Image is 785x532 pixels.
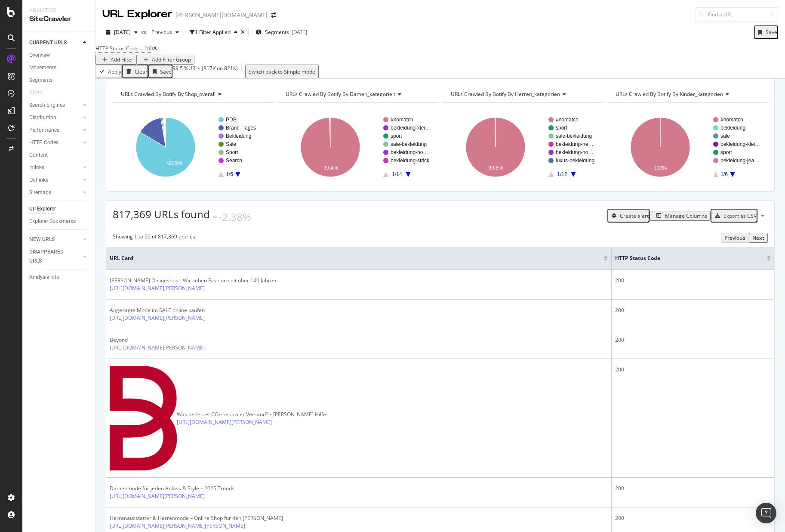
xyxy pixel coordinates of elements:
[721,233,749,243] button: Previous
[29,88,42,97] div: Visits
[245,65,319,78] button: Switch back to Simple mode
[653,165,667,171] text: 100%
[556,133,592,139] text: sale-bekleidung
[29,235,55,244] div: NEW URLS
[615,254,754,262] span: HTTP Status Code
[391,133,402,139] text: sport
[449,87,595,101] h4: URLs Crawled By Botify By herren_kategorien
[615,366,771,374] div: 200
[110,344,205,352] a: [URL][DOMAIN_NAME][PERSON_NAME]
[29,88,51,97] a: Visits
[29,138,80,147] a: HTTP Codes
[226,133,251,139] text: Bekleidung
[29,273,89,282] a: Analysis Info
[277,110,438,185] svg: A chart.
[29,63,89,72] a: Movements
[29,126,80,135] a: Performance
[113,233,195,243] div: Showing 1 to 50 of 817,369 entries
[160,68,172,75] div: Save
[616,90,723,98] span: URLs Crawled By Botify By kinder_kategorien
[29,217,76,226] div: Explorer Bookmarks
[29,63,56,72] div: Movements
[29,113,80,122] a: Distribution
[249,68,315,75] div: Switch back to Simple mode
[286,90,395,98] span: URLs Crawled By Botify By damen_kategorien
[29,76,89,85] a: Segments
[241,30,245,35] div: times
[556,117,579,123] text: #nomatch
[29,188,51,197] div: Sitemaps
[696,7,778,22] input: Find a URL
[391,158,430,164] text: bekleidung-strick
[144,45,153,52] span: 200
[29,163,80,172] a: Inlinks
[451,90,560,98] span: URLs Crawled By Botify By herren_kategorien
[720,171,728,177] text: 1/6
[29,151,89,160] a: Content
[113,110,273,185] svg: A chart.
[148,28,172,36] span: Previous
[110,336,249,344] div: Beyond
[323,165,338,171] text: 99.4%
[720,141,760,147] text: bekleidung-klei…
[177,411,326,418] div: Was bedeutet CO₂-neutraler Versand? – [PERSON_NAME] Hilfe
[607,209,650,223] button: Create alert
[102,7,172,22] div: URL Explorer
[110,485,249,492] div: Damenmode für jeden Anlass & Style – 2025 Trends
[122,65,148,78] button: Clear
[615,485,771,492] div: 200
[284,87,430,101] h4: URLs Crawled By Botify By damen_kategorien
[111,56,133,63] div: Add Filter
[711,209,757,223] button: Export as CSV
[29,14,88,24] div: SiteCrawler
[226,141,236,147] text: Sale
[213,216,217,218] img: Equal
[119,87,265,101] h4: URLs Crawled By Botify By shop_overall
[443,110,603,185] svg: A chart.
[108,68,121,75] div: Apply
[391,117,413,123] text: #nomatch
[95,45,139,52] span: HTTP Status Code
[752,234,764,241] div: Next
[110,285,205,292] a: [URL][DOMAIN_NAME][PERSON_NAME]
[556,149,593,155] text: bekleidung-ho…
[766,28,777,36] div: Save
[391,149,428,155] text: bekleidung-ho…
[265,28,289,36] span: Segments
[292,28,307,36] div: [DATE]
[29,151,48,160] div: Content
[29,101,80,110] a: Search Engines
[720,149,732,155] text: sport
[148,65,172,78] button: Save
[110,254,601,262] span: URL Card
[226,117,237,123] text: PDS
[720,158,759,164] text: bekleidung-jea…
[29,113,56,122] div: Distribution
[226,171,233,177] text: 1/5
[190,25,241,39] button: 1 Filter Applied
[29,38,80,47] a: CURRENT URLS
[720,133,730,139] text: sale
[175,11,268,19] div: [PERSON_NAME][DOMAIN_NAME]
[29,273,59,282] div: Analysis Info
[226,125,256,131] text: Brand-Pages
[756,503,776,523] div: Open Intercom Messenger
[665,212,707,220] div: Manage Columns
[650,211,711,221] button: Manage Columns
[556,141,593,147] text: bekleidung-he…
[29,247,80,266] a: DISAPPEARED URLS
[29,176,80,185] a: Outlinks
[615,514,771,522] div: 200
[114,28,131,36] span: 2025 Aug. 11th
[110,306,249,314] div: Angesagte Mode im SALE online kaufen
[29,126,59,135] div: Performance
[615,277,771,285] div: 200
[556,125,567,131] text: sport
[29,188,80,197] a: Sitemaps
[29,51,50,60] div: Overview
[754,25,778,39] button: Save
[177,418,272,426] a: [URL][DOMAIN_NAME][PERSON_NAME]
